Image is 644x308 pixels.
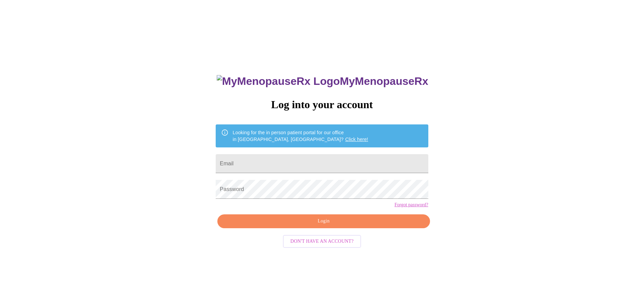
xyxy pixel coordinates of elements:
span: Login [225,217,422,226]
img: MyMenopauseRx Logo [217,75,340,88]
button: Login [217,214,430,228]
a: Click here! [345,137,368,142]
h3: Log into your account [216,98,428,111]
a: Forgot password? [395,202,428,208]
span: Don't have an account? [290,237,354,246]
div: Looking for the in person patient portal for our office in [GEOGRAPHIC_DATA], [GEOGRAPHIC_DATA]? [233,126,368,145]
h3: MyMenopauseRx [217,75,428,88]
a: Don't have an account? [281,238,363,244]
button: Don't have an account? [283,235,361,248]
